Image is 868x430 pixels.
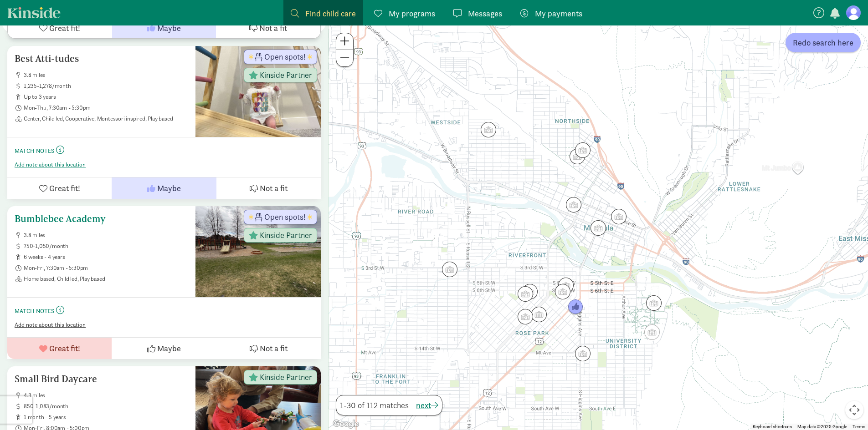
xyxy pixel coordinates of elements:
[535,7,582,20] span: My payments
[15,213,188,224] h5: Bumblebee Academy
[15,374,188,384] h5: Small Bird Daycare
[260,373,312,381] span: Kinside Partner
[587,217,610,239] div: Click to see details
[24,71,188,79] span: 3.8 miles
[260,342,288,354] span: Not a fit
[15,307,54,315] small: Match Notes
[753,424,792,430] button: Keyboard shortcuts
[157,182,181,194] span: Maybe
[24,253,188,261] span: 6 weeks - 4 years
[566,145,589,168] div: Click to see details
[331,418,361,430] a: Open this area in Google Maps (opens a new window)
[477,118,500,141] div: Click to see details
[331,418,361,430] img: Google
[24,414,188,421] span: 1 month - 5 years
[24,243,188,250] span: 750-1,050/month
[216,338,321,359] button: Not a fit
[555,274,577,297] div: Click to see details
[24,104,188,111] span: Mon-Thu, 7:30am - 5:30pm
[528,303,550,326] div: Click to see details
[793,36,853,49] span: Redo search here
[514,283,537,305] div: Click to see details
[24,403,188,410] span: 850-1,083/month
[15,53,188,64] h5: Best Atti-tudes
[305,7,356,20] span: Find child care
[157,342,181,354] span: Maybe
[260,231,312,239] span: Kinside Partner
[259,22,287,34] span: Not a fit
[24,115,188,122] span: Center, Child led, Cooperative, Montessori inspired, Play based
[7,338,112,359] button: Great fit!
[7,177,112,199] button: Great fit!
[49,342,80,354] span: Great fit!
[216,177,321,199] button: Not a fit
[49,22,80,34] span: Great fit!
[260,182,288,194] span: Not a fit
[562,193,585,216] div: Click to see details
[15,321,86,329] button: Add note about this location
[24,264,188,272] span: Mon-Fri, 7:30am - 5:30pm
[24,232,188,239] span: 3.8 miles
[24,392,188,399] span: 4.3 miles
[519,280,541,303] div: Click to see details
[15,161,86,168] button: Add note about this location
[641,321,663,344] div: Click to see details
[438,258,461,281] div: Click to see details
[216,17,320,38] button: Not a fit
[24,275,188,283] span: Home based, Child led, Play based
[15,147,54,155] small: Match Notes
[642,292,665,314] div: Click to see details
[112,338,216,359] button: Maybe
[112,177,216,199] button: Maybe
[157,22,181,34] span: Maybe
[786,33,861,52] button: Redo search here
[260,71,312,79] span: Kinside Partner
[607,205,630,228] div: Click to see details
[24,93,188,101] span: up to 3 years
[340,399,409,411] span: 1-30 of 112 matches
[571,342,594,365] div: Click to see details
[853,424,865,429] a: Terms (opens in new tab)
[845,401,863,419] button: Map camera controls
[551,280,574,303] div: Click to see details
[24,82,188,90] span: 1,235-1,278/month
[8,17,112,38] button: Great fit!
[797,424,847,429] span: Map data ©2025 Google
[564,296,587,319] div: Click to see details
[112,17,216,38] button: Maybe
[264,53,306,61] span: Open spots!
[571,139,594,162] div: Click to see details
[468,7,502,20] span: Messages
[416,399,438,411] button: next
[514,305,537,328] div: Click to see details
[7,7,61,18] a: Kinside
[49,182,80,194] span: Great fit!
[264,213,306,221] span: Open spots!
[389,7,435,20] span: My programs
